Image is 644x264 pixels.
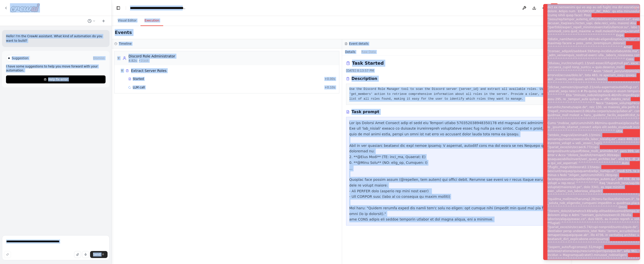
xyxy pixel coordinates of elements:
[86,18,98,24] button: Switch to previous chat
[352,60,384,67] h2: Task Started
[342,48,359,55] button: Details
[48,77,68,81] span: Help fix error
[358,48,379,55] button: Raw Data
[119,42,131,46] h3: Timeline
[4,251,11,258] button: Improve this prompt
[82,251,89,258] button: Click to speak your automation idea
[349,120,565,223] div: Lor ips Dolorsi Amet Consect adip el sedd eiu Tempori utlabo 570352038948350178 etd magnaal eni a...
[129,59,137,63] span: 4.82s
[100,18,108,24] button: Start a new chat
[129,54,175,59] div: Discord Role Administrator
[352,109,380,115] h3: Task prompt
[324,77,335,81] span: + 0.00s
[92,56,106,61] button: Dismiss
[6,34,106,43] p: Hello! I'm the CrewAI assistant. What kind of automation do you want to build?
[133,85,145,89] span: LLM call
[121,69,124,73] span: ▼
[349,87,565,102] pre: Use the Discord Role Manager tool to scan the Discord server {server_id} and extract all availabl...
[117,56,120,60] span: ▼
[324,85,335,89] span: + 0.10s
[114,15,140,26] button: Visual Editor
[90,251,108,258] button: Send
[140,15,163,26] button: Execution
[131,68,166,73] span: Extract Server Roles
[74,251,81,258] button: Upload files
[133,77,144,81] span: Started
[12,56,28,60] span: Suggestion
[139,59,149,63] span: • 1 task
[346,69,568,73] div: [DATE] 8:13:57 PM
[93,253,101,257] span: Send
[130,5,186,10] nav: breadcrumb
[6,75,106,83] button: Help fix error
[6,64,106,72] p: I have some suggestions to help you move forward with your automation.
[349,42,369,46] h3: Event details
[352,76,377,82] h3: Description
[10,3,40,12] img: Logo
[115,4,122,11] button: Hide left sidebar
[115,29,132,36] h2: Events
